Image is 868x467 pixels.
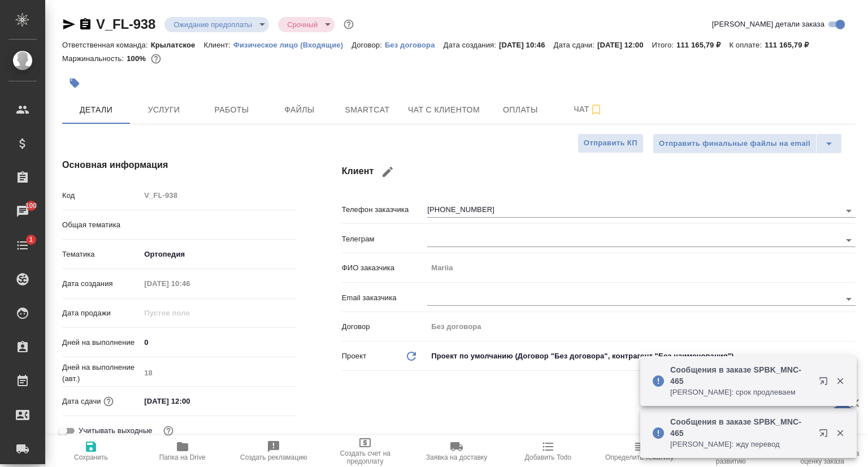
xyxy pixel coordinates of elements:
p: [DATE] 12:00 [597,41,652,49]
p: [DATE] 10:46 [499,41,554,49]
button: Отправить финальные файлы на email [653,133,817,154]
input: Пустое поле [140,365,296,381]
p: Дата создания [62,278,140,289]
a: Физическое лицо (Входящие) [233,40,352,49]
span: Детали [69,103,123,117]
span: 100 [19,200,44,211]
a: V_FL-938 [96,16,155,32]
p: Код [62,190,140,201]
button: Скопировать ссылку [79,18,92,31]
button: Закрыть [828,428,852,438]
button: Срочный [284,20,321,29]
button: Открыть в новой вкладке [812,370,839,397]
button: Скопировать ссылку для ЯМессенджера [62,18,76,31]
p: Проект [342,351,367,362]
p: Маржинальность: [62,54,127,63]
p: Email заказчика [342,292,428,304]
input: ✎ Введи что-нибудь [140,334,296,351]
a: Без договора [385,40,444,49]
input: Пустое поле [427,318,856,335]
span: Услуги [137,103,191,117]
p: Общая тематика [62,219,140,231]
button: Определить тематику [594,435,685,467]
p: Ответственная команда: [62,41,151,49]
p: Дата сдачи [62,396,101,407]
p: Дата создания: [444,41,499,49]
p: Без договора [385,41,444,49]
button: Open [841,203,857,219]
span: Smartcat [340,103,394,117]
p: 111 165,79 ₽ [765,41,817,49]
button: Выбери, если сб и вс нужно считать рабочими днями для выполнения заказа. [161,423,176,438]
button: Сохранить [45,435,137,467]
span: Отправить финальные файлы на email [659,137,810,150]
p: 111 165,79 ₽ [676,41,729,49]
button: Создать счет на предоплату [319,435,411,467]
span: Работы [205,103,259,117]
div: Ортопедия [140,245,296,264]
button: Доп статусы указывают на важность/срочность заказа [341,17,356,32]
input: Пустое поле [427,260,856,276]
span: Сохранить [74,453,108,461]
span: Создать рекламацию [240,453,307,461]
button: Заявка на доставку [411,435,502,467]
p: Дней на выполнение (авт.) [62,362,140,384]
div: split button [653,133,842,154]
span: Заявка на доставку [426,453,487,461]
p: К оплате: [729,41,765,49]
h4: Основная информация [62,158,297,172]
h4: Клиент [342,158,856,185]
button: Open [841,291,857,307]
div: Ожидание предоплаты [278,17,335,32]
span: Оплаты [493,103,548,117]
button: 0.00 RUB; [149,51,163,66]
p: Сообщения в заказе SPBK_MNC-465 [670,416,811,439]
p: Тематика [62,249,140,260]
input: Пустое поле [140,305,239,321]
button: Ожидание предоплаты [170,20,255,29]
input: ✎ Введи что-нибудь [140,393,239,409]
span: Определить тематику [605,453,674,461]
p: Дата продажи [62,308,140,319]
p: Клиент: [203,41,233,49]
button: Создать рекламацию [228,435,320,467]
button: Добавить тэг [62,71,87,96]
p: [PERSON_NAME]: срок продлеваем [670,387,811,398]
button: Open [841,232,857,248]
span: Отправить КП [584,137,637,150]
p: Договор [342,321,428,332]
button: Открыть в новой вкладке [812,422,839,449]
p: Телеграм [342,233,428,245]
button: Закрыть [828,376,852,386]
button: Папка на Drive [137,435,228,467]
button: Отправить КП [578,133,644,153]
span: Добавить Todo [525,453,571,461]
span: Создать счет на предоплату [326,449,404,465]
button: Если добавить услуги и заполнить их объемом, то дата рассчитается автоматически [101,394,116,409]
span: Чат с клиентом [408,103,480,117]
p: [PERSON_NAME]: жду перевод [670,439,811,450]
span: Учитывать выходные [79,425,153,436]
span: [PERSON_NAME] детали заказа [712,19,824,30]
p: Крылатское [151,41,204,49]
p: Сообщения в заказе SPBK_MNC-465 [670,364,811,387]
input: Пустое поле [140,275,239,292]
p: Физическое лицо (Входящие) [233,41,352,49]
div: Ожидание предоплаты [164,17,269,32]
span: Файлы [272,103,327,117]
svg: Подписаться [589,103,603,116]
p: ФИО заказчика [342,262,428,274]
div: ​ [140,215,296,235]
p: Договор: [351,41,385,49]
input: Пустое поле [140,187,296,204]
span: Папка на Drive [159,453,206,461]
p: Итого: [652,41,676,49]
a: 100 [3,197,42,226]
a: 1 [3,231,42,260]
p: Телефон заказчика [342,204,428,215]
p: 100% [127,54,149,63]
button: Добавить Todo [502,435,594,467]
div: Проект по умолчанию (Договор "Без договора", контрагент "Без наименования") [427,347,856,366]
p: Дата сдачи: [554,41,597,49]
span: Чат [561,102,615,116]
